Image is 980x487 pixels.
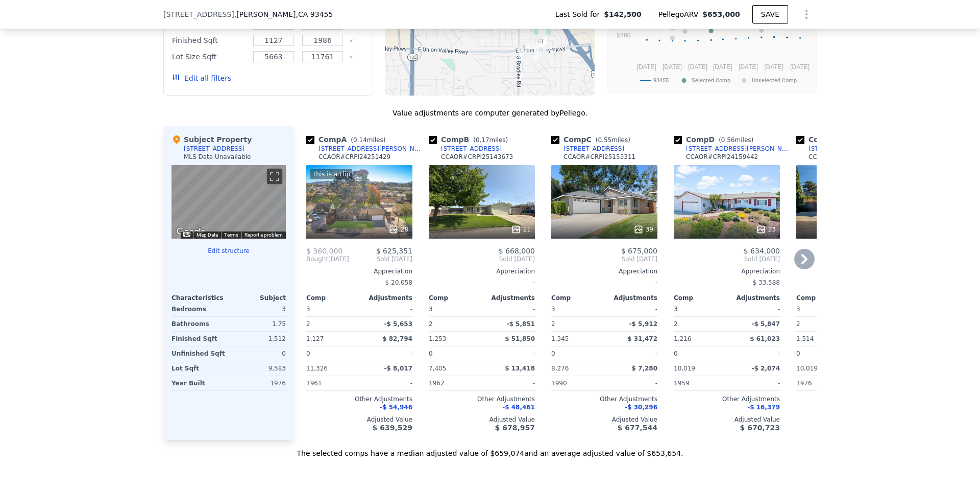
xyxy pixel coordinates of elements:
text: [DATE] [688,63,707,71]
span: -$ 8,017 [384,365,412,372]
span: $ 675,000 [621,247,657,255]
div: Comp [429,294,482,302]
text: [DATE] [663,63,682,71]
span: 11,326 [306,365,328,372]
span: -$ 5,847 [752,320,780,328]
button: Edit structure [171,247,286,255]
div: - [484,302,535,316]
span: 1,345 [551,335,569,342]
div: Subject [229,294,286,302]
a: Terms (opens in new tab) [224,232,238,238]
div: - [361,346,412,361]
text: [DATE] [713,63,732,71]
span: 3 [674,306,678,313]
span: $653,000 [702,10,740,18]
text: 93455 [653,77,669,84]
text: $400 [617,32,631,39]
div: 3 [231,302,286,316]
div: [STREET_ADDRESS] [184,145,244,153]
span: , [PERSON_NAME] [234,9,333,19]
div: 23 [756,224,776,235]
span: Sold [DATE] [551,255,657,263]
span: , CA 93455 [296,10,333,18]
div: 1976 [231,376,286,390]
span: $ 677,544 [618,424,657,432]
span: 1,127 [306,335,324,342]
div: Appreciation [551,267,657,275]
div: 1.75 [231,317,286,331]
div: Bedrooms [171,302,227,316]
div: [STREET_ADDRESS][PERSON_NAME] [318,145,425,153]
span: -$ 5,912 [629,320,657,328]
div: Adjustments [359,294,412,302]
img: Google [174,225,208,239]
div: Other Adjustments [429,395,535,403]
div: 1289 Country Hill Rd [537,36,548,54]
span: Sold [DATE] [349,255,412,263]
span: 7,405 [429,365,446,372]
span: 10,019 [796,365,818,372]
div: - [484,376,535,390]
div: Other Adjustments [796,395,902,403]
div: 2 [429,317,480,331]
div: - [606,302,657,316]
div: Lot Sqft [171,361,227,376]
div: 4318 Franklin Rd [519,42,530,60]
div: 0 [231,346,286,361]
div: Appreciation [429,267,535,275]
div: CCAOR # CRPI24159442 [686,153,758,161]
text: [DATE] [790,63,810,71]
div: Bathrooms [171,317,227,331]
div: [STREET_ADDRESS] [563,145,624,153]
span: 8,276 [551,365,569,372]
div: - [484,346,535,361]
div: MLS Data Unavailable [184,153,251,161]
span: 0 [429,350,433,357]
a: Open this area in Google Maps (opens a new window) [174,225,208,239]
div: 1990 [551,376,602,390]
span: $ 61,023 [750,335,780,342]
div: Adjusted Value [429,415,535,424]
div: 39 [633,224,653,235]
a: Report a problem [244,232,283,238]
div: Finished Sqft [171,332,227,346]
div: 2 [306,317,357,331]
div: 1976 [796,376,847,390]
div: 1961 [306,376,357,390]
div: 1269 Country Hill Rd [534,36,545,54]
span: $ 51,850 [505,335,535,342]
a: [STREET_ADDRESS] [551,145,624,153]
div: Comp B [429,134,512,145]
div: [STREET_ADDRESS][PERSON_NAME] [686,145,792,153]
div: Comp E [796,134,879,145]
text: Selected Comp [692,77,730,84]
div: - [729,346,780,361]
span: 0 [796,350,800,357]
div: Subject Property [171,134,252,145]
div: Appreciation [796,267,902,275]
div: - [606,376,657,390]
div: Year Built [171,376,227,390]
span: ( miles) [347,136,389,144]
div: [DATE] [306,255,349,263]
div: - [729,376,780,390]
div: 2 [551,317,602,331]
div: Unfinished Sqft [171,346,227,361]
div: 9,583 [231,361,286,376]
div: Appreciation [306,267,412,275]
span: Last Sold for [555,9,604,19]
a: [STREET_ADDRESS][PERSON_NAME] [674,145,792,153]
div: 2 [796,317,847,331]
span: 1,514 [796,335,814,342]
div: 21 [511,224,531,235]
a: [STREET_ADDRESS] [796,145,869,153]
span: 3 [306,306,310,313]
span: 0.55 [598,136,611,144]
div: Adjusted Value [674,415,780,424]
div: Value adjustments are computer generated by Pellego . [163,108,817,118]
button: Edit all filters [172,73,231,83]
span: 10,019 [674,365,695,372]
span: 1,216 [674,335,691,342]
div: 1959 [674,376,725,390]
div: - [729,302,780,316]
